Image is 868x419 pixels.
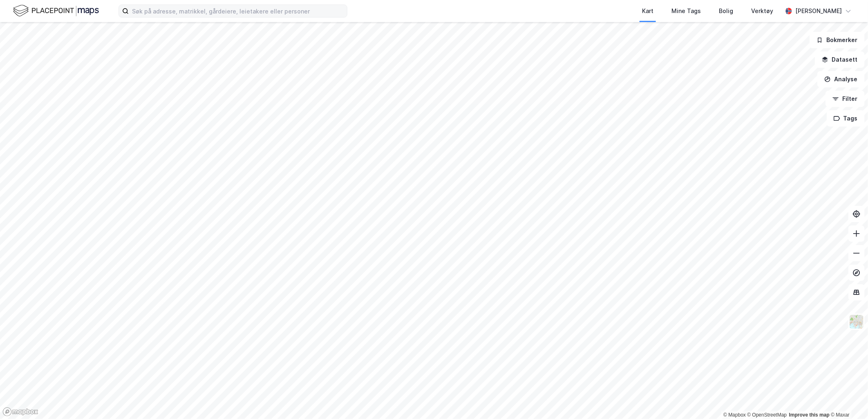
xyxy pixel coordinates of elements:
[642,6,653,16] div: Kart
[827,380,868,419] iframe: Chat Widget
[129,5,347,17] input: Søk på adresse, matrikkel, gårdeiere, leietakere eller personer
[13,4,99,18] img: logo.f888ab2527a4732fd821a326f86c7f29.svg
[671,6,701,16] div: Mine Tags
[719,6,733,16] div: Bolig
[751,6,773,16] div: Verktøy
[795,6,842,16] div: [PERSON_NAME]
